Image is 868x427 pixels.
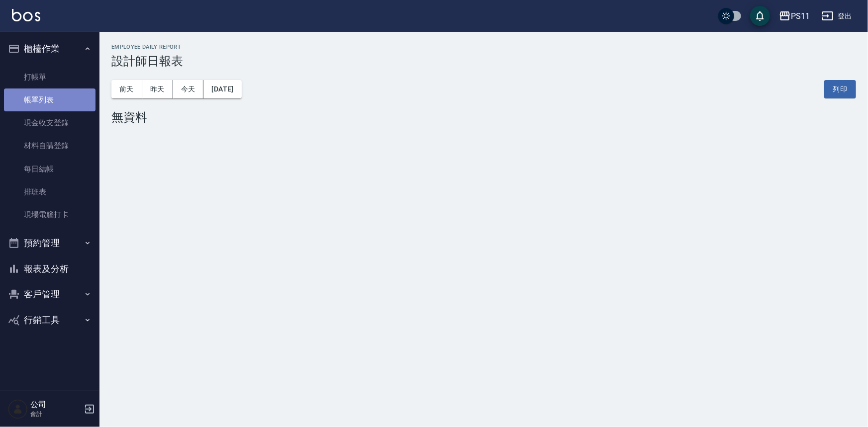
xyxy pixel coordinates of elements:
[8,399,28,419] img: Person
[791,10,810,22] div: PS11
[4,134,96,157] a: 材料自購登錄
[4,230,96,256] button: 預約管理
[4,256,96,282] button: 報表及分析
[4,307,96,333] button: 行銷工具
[824,80,856,98] button: 列印
[111,110,856,124] div: 無資料
[173,80,204,98] button: 今天
[111,80,142,98] button: 前天
[111,44,856,50] h2: Employee Daily Report
[203,80,241,98] button: [DATE]
[30,410,81,419] p: 會計
[111,54,856,68] h3: 設計師日報表
[4,203,96,226] a: 現場電腦打卡
[775,6,814,26] button: PS11
[12,9,40,21] img: Logo
[142,80,173,98] button: 昨天
[4,158,96,180] a: 每日結帳
[4,66,96,88] a: 打帳單
[818,7,856,25] button: 登出
[4,111,96,134] a: 現金收支登錄
[4,36,96,62] button: 櫃檯作業
[4,281,96,307] button: 客戶管理
[30,400,81,410] h5: 公司
[4,88,96,111] a: 帳單列表
[750,6,770,26] button: save
[4,180,96,203] a: 排班表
